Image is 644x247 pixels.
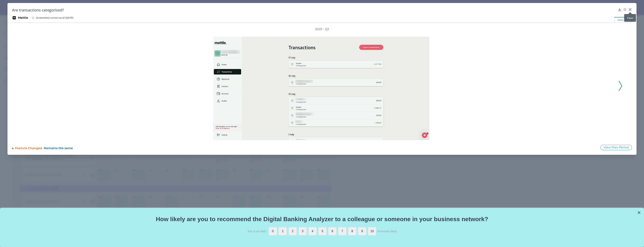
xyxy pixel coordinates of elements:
label: 5 [318,227,326,235]
p: How likely are you to recommend the Digital Banking Analyzer to a colleague or someone in your bu... [5,216,639,223]
label: 9 [358,227,366,235]
span: Mettle [18,16,28,20]
span: Screenshots correct as of: [DATE] [36,16,73,19]
div: Close [624,14,636,22]
label: 3 [299,227,307,235]
label: 2 [289,227,297,235]
h2: Are transactions categorised? [12,7,616,13]
label: 7 [338,227,346,235]
img: 1873-Q3-2025.png [213,37,429,140]
label: 8 [348,227,356,235]
h3: 2025 - Q3 [315,27,329,31]
label: 1 [279,227,287,235]
div: image(s) [614,17,632,22]
div: Extremely likely [377,229,397,233]
label: 6 [328,227,336,235]
label: 10 [368,227,376,235]
button: Close [637,210,641,216]
div: Not at all likely [247,229,266,233]
button: View Prev Period [600,145,632,150]
label: 0 [269,227,277,235]
label: 4 [309,227,317,235]
span: Remains the same [44,146,73,150]
div: Feature Changed - [15,145,116,150]
img: Mettle [12,16,16,20]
